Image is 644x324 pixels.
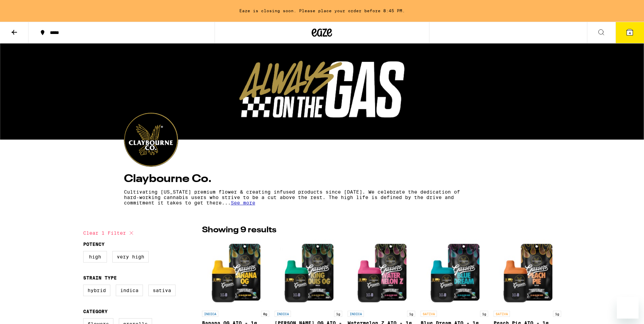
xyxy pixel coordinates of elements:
label: Indica [116,285,143,296]
img: Claybourne Co. - Banana OG AIO - 1g [202,239,270,307]
span: See more [231,200,255,205]
p: 1g [553,311,561,317]
iframe: Button to launch messaging window [617,297,639,319]
img: Claybourne Co. - Watermelon Z AIO - 1g [348,239,415,307]
legend: Category [83,309,108,314]
label: Sativa [148,285,176,296]
p: INDICA [275,311,291,317]
p: INDICA [348,311,364,317]
p: 0g [261,311,269,317]
label: Hybrid [83,285,110,296]
p: 1g [480,311,488,317]
p: INDICA [202,311,218,317]
legend: Potency [83,241,105,247]
p: Showing 9 results [202,224,276,236]
p: 1g [334,311,342,317]
button: 4 [615,22,644,43]
img: Claybourne Co. - Blue Dream AIO - 1g [421,239,488,307]
img: Claybourne Co. logo [124,113,178,166]
button: Clear 1 filter [83,224,135,241]
img: Claybourne Co. - Peach Pie AIO - 1g [494,239,561,307]
h4: Claybourne Co. [124,174,520,184]
p: 1g [407,311,415,317]
p: Cultivating [US_STATE] premium flower & creating infused products since [DATE]. We celebrate the ... [124,189,461,205]
img: Claybourne Co. - King Louis OG AIO - 1g [275,239,342,307]
legend: Strain Type [83,275,117,281]
label: Very High [112,251,149,263]
span: 4 [629,31,631,35]
p: SATIVA [494,311,510,317]
p: SATIVA [421,311,437,317]
label: High [83,251,107,263]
